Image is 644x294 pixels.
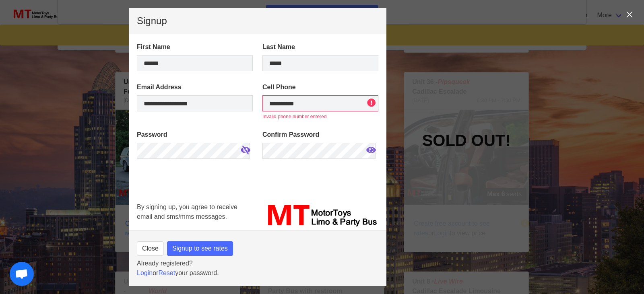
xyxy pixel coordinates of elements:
a: Reset [158,269,175,276]
label: Password [137,130,253,140]
label: Last Name [262,42,378,52]
label: Cell Phone [262,82,378,92]
label: Confirm Password [262,130,378,140]
div: By signing up, you agree to receive email and sms/mms messages. [132,197,258,234]
span: Signup to see rates [172,244,228,253]
label: Email Address [137,82,253,92]
p: Invalid phone number entered [262,113,378,120]
div: Open chat [10,262,34,286]
button: Signup to see rates [167,241,233,256]
button: Close [137,241,164,256]
p: Signup [137,16,378,26]
p: Already registered? [137,259,378,268]
img: MT_logo_name.png [262,202,378,229]
p: or your password. [137,268,378,278]
iframe: reCAPTCHA [137,170,259,230]
a: Login [137,269,153,276]
label: First Name [137,42,253,52]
